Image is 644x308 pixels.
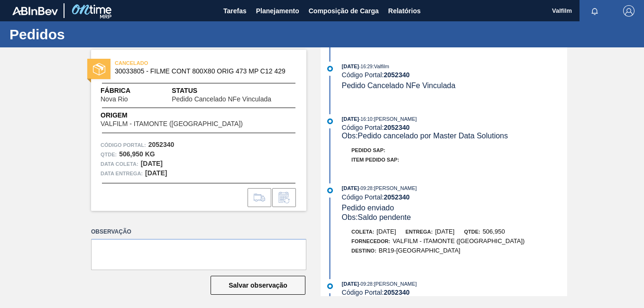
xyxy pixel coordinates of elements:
[342,63,359,69] span: [DATE]
[342,213,411,221] span: Obs: Saldo pendente
[405,229,432,235] span: Entrega:
[372,281,417,287] span: : [PERSON_NAME]
[342,193,567,201] div: Código Portal:
[342,185,359,191] span: [DATE]
[384,124,410,131] strong: 2052340
[580,4,610,18] button: Notificações
[483,228,505,235] span: 506,950
[342,116,359,122] span: [DATE]
[351,157,399,163] span: Item pedido SAP:
[248,188,271,207] div: Ir para Composição de Carga
[342,71,567,79] div: Código Portal:
[101,96,128,103] span: Nova Rio
[351,248,377,254] span: Destino:
[393,237,525,245] span: VALFILM - ITAMONTE ([GEOGRAPHIC_DATA])
[115,68,287,75] span: 30033805 - FILME CONT 800X80 ORIG 473 MP C12 429
[172,96,271,103] span: Pedido Cancelado NFe Vinculada
[101,169,143,178] span: Data entrega:
[342,82,456,90] span: Pedido Cancelado NFe Vinculada
[91,225,306,239] label: Observação
[256,5,299,17] span: Planejamento
[327,283,333,289] img: atual
[342,132,508,140] span: Obs: Pedido cancelado por Master Data Solutions
[435,228,454,235] span: [DATE]
[101,110,270,120] span: Origem
[351,147,386,153] span: Pedido SAP:
[359,281,372,287] span: - 09:28
[101,86,158,96] span: Fábrica
[377,228,396,235] span: [DATE]
[119,150,155,158] strong: 506,950 KG
[101,120,243,127] span: VALFILM - ITAMONTE ([GEOGRAPHIC_DATA])
[351,238,390,244] span: Fornecedor:
[388,5,421,17] span: Relatórios
[379,247,460,254] span: BR19-[GEOGRAPHIC_DATA]
[327,66,333,72] img: atual
[115,58,248,68] span: CANCELADO
[359,186,372,191] span: - 09:28
[12,7,58,15] img: TNhmsLtSVTkK8tSr43FrP2fwEKptu5GPRR3wAAAABJRU5ErkJggg==
[359,117,372,122] span: - 16:10
[342,204,394,212] span: Pedido enviado
[211,276,305,295] button: Salvar observação
[172,86,297,96] span: Status
[372,116,417,122] span: : [PERSON_NAME]
[464,229,480,235] span: Qtde:
[101,150,117,159] span: Qtde :
[145,169,167,177] strong: [DATE]
[359,64,372,69] span: - 16:29
[372,63,389,69] span: : Valfilm
[101,159,138,169] span: Data coleta:
[623,5,635,17] img: Logout
[309,5,379,17] span: Composição de Carga
[351,229,374,235] span: Coleta:
[342,124,567,131] div: Código Portal:
[384,71,410,79] strong: 2052340
[372,185,417,191] span: : [PERSON_NAME]
[384,289,410,296] strong: 2052340
[327,118,333,124] img: atual
[101,140,146,150] span: Código Portal:
[93,63,105,75] img: status
[272,188,296,207] div: Informar alteração no pedido
[9,29,178,40] h1: Pedidos
[342,289,567,296] div: Código Portal:
[327,188,333,193] img: atual
[342,281,359,287] span: [DATE]
[141,160,163,167] strong: [DATE]
[384,193,410,201] strong: 2052340
[223,5,247,17] span: Tarefas
[148,141,175,148] strong: 2052340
